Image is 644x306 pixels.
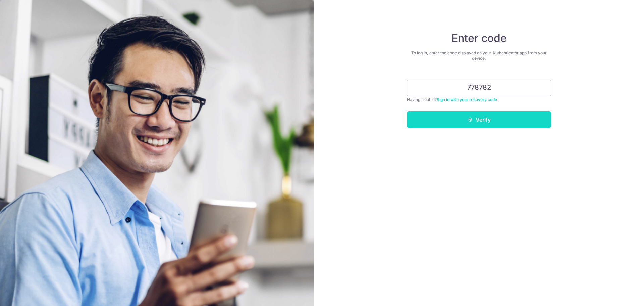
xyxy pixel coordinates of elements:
div: To log in, enter the code displayed on your Authenticator app from your device. [407,50,551,61]
div: Having trouble? [407,96,551,103]
button: Verify [407,111,551,128]
a: Sign in with your recovery code [437,97,497,102]
input: Enter 6 digit code [407,80,551,96]
h4: Enter code [407,32,551,45]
